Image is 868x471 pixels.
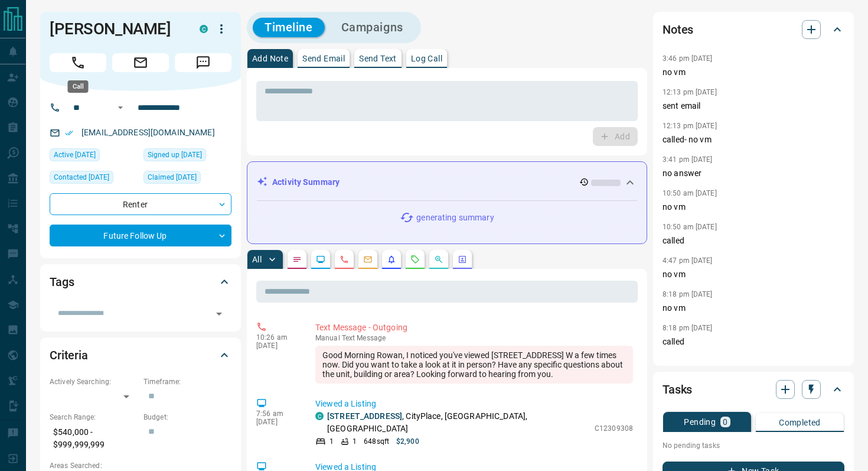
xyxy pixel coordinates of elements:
svg: Requests [410,255,420,264]
span: Signed up [DATE] [148,149,202,161]
div: Call [68,80,89,93]
svg: Opportunities [434,255,443,264]
div: Criteria [50,341,231,369]
p: No pending tasks [663,437,844,454]
p: Pending [684,418,716,426]
p: sent email [663,100,844,112]
p: Actively Searching: [50,376,138,387]
p: 3:41 pm [DATE] [663,155,713,164]
svg: Agent Actions [458,255,467,264]
span: Claimed [DATE] [148,171,197,183]
p: 8:18 pm [DATE] [663,290,713,298]
h1: [PERSON_NAME] [50,20,182,38]
p: 7:56 am [256,410,298,418]
p: 10:26 am [256,333,298,342]
span: Message [175,53,231,72]
p: no vm [663,66,844,79]
div: Tue Aug 12 2025 [50,148,138,165]
span: Active [DATE] [54,149,96,161]
span: Email [112,53,169,72]
div: condos.ca [200,25,208,33]
p: Send Text [359,54,397,63]
p: 3:46 pm [DATE] [663,54,713,63]
p: 8:18 pm [DATE] [663,324,713,332]
p: Send Email [302,54,345,63]
button: Open [113,100,128,115]
p: Timeframe: [143,376,231,387]
p: All [252,255,262,264]
p: no vm [663,268,844,281]
p: no vm [663,201,844,213]
p: called [663,235,844,247]
p: 8:41 pm [DATE] [663,358,713,366]
p: Search Range: [50,412,138,423]
p: no answer [663,167,844,180]
p: Log Call [411,54,442,63]
div: Wed Jan 17 2024 [143,171,231,187]
div: Tasks [663,375,844,404]
p: 12:13 pm [DATE] [663,88,717,96]
p: Viewed a Listing [315,398,633,410]
p: Text Message [315,334,633,342]
p: 10:50 am [DATE] [663,189,717,197]
svg: Emails [363,255,373,264]
p: [DATE] [256,342,298,350]
div: Tags [50,268,231,296]
p: Activity Summary [272,176,340,189]
svg: Calls [340,255,349,264]
p: 1 [329,436,334,447]
p: generating summary [416,212,494,224]
p: 648 sqft [364,436,389,447]
div: condos.ca [315,412,324,420]
a: [STREET_ADDRESS] [327,411,402,421]
p: Areas Searched: [50,460,231,471]
button: Campaigns [329,18,415,37]
svg: Lead Browsing Activity [316,255,325,264]
span: Call [50,53,106,72]
p: 0 [723,418,727,426]
p: , CityPlace, [GEOGRAPHIC_DATA], [GEOGRAPHIC_DATA] [327,410,589,435]
p: 4:47 pm [DATE] [663,256,713,265]
p: Add Note [252,54,288,63]
svg: Notes [292,255,302,264]
p: C12309308 [595,423,633,434]
p: Completed [779,418,821,427]
h2: Notes [663,20,693,39]
div: Tue Aug 12 2025 [50,171,138,187]
p: Text Message - Outgoing [315,321,633,334]
span: Contacted [DATE] [54,171,109,183]
a: [EMAIL_ADDRESS][DOMAIN_NAME] [81,128,215,137]
p: Budget: [143,412,231,423]
h2: Tags [50,272,74,291]
p: 10:50 am [DATE] [663,223,717,231]
div: Future Follow Up [50,225,231,246]
p: $540,000 - $999,999,999 [50,423,138,454]
svg: Listing Alerts [387,255,396,264]
div: Notes [663,15,844,44]
p: no vm [663,302,844,314]
p: called- no vm [663,134,844,146]
p: [DATE] [256,418,298,426]
svg: Email Verified [65,129,73,137]
button: Open [211,306,227,322]
p: called [663,336,844,348]
h2: Tasks [663,380,692,399]
div: Renter [50,193,231,215]
div: Tue Nov 19 2019 [143,148,231,165]
span: manual [315,334,340,342]
h2: Criteria [50,346,88,365]
button: Timeline [253,18,325,37]
div: Activity Summary [257,171,637,193]
div: Good Morning Rowan, I noticed you've viewed [STREET_ADDRESS] W a few times now. Did you want to t... [315,346,633,384]
p: 12:13 pm [DATE] [663,122,717,130]
p: 1 [353,436,357,447]
p: $2,900 [396,436,419,447]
